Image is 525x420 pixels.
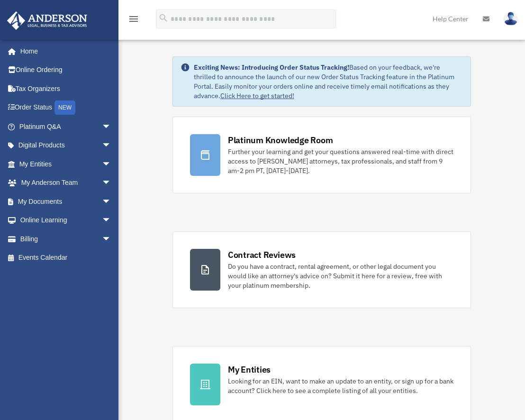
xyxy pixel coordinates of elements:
a: Platinum Q&Aarrow_drop_down [7,117,126,136]
div: Do you have a contract, rental agreement, or other legal document you would like an attorney's ad... [228,262,453,290]
div: My Entities [228,364,271,375]
div: Further your learning and get your questions answered real-time with direct access to [PERSON_NAM... [228,147,453,175]
img: User Pic [504,12,518,26]
i: search [158,13,169,23]
i: menu [128,13,139,25]
a: menu [128,17,139,25]
a: Home [7,42,121,61]
a: Online Ordering [7,61,126,80]
span: arrow_drop_down [102,117,121,137]
span: arrow_drop_down [102,155,121,174]
a: Billingarrow_drop_down [7,229,126,248]
img: Anderson Advisors Platinum Portal [4,11,90,30]
a: Events Calendar [7,248,126,267]
a: Platinum Knowledge Room Further your learning and get your questions answered real-time with dire... [172,117,471,193]
a: Contract Reviews Do you have a contract, rental agreement, or other legal document you would like... [172,231,471,308]
span: arrow_drop_down [102,192,121,211]
a: My Entitiesarrow_drop_down [7,155,126,173]
a: My Documentsarrow_drop_down [7,192,126,211]
a: Tax Organizers [7,79,126,98]
span: arrow_drop_down [102,229,121,249]
a: Order StatusNEW [7,98,126,118]
div: Contract Reviews [228,249,296,261]
strong: Exciting News: Introducing Order Status Tracking! [194,63,349,72]
a: Online Learningarrow_drop_down [7,211,126,230]
a: My Anderson Teamarrow_drop_down [7,173,126,192]
div: Platinum Knowledge Room [228,134,333,146]
div: NEW [54,100,75,115]
span: arrow_drop_down [102,173,121,193]
a: Digital Productsarrow_drop_down [7,136,126,155]
span: arrow_drop_down [102,211,121,230]
a: Click Here to get started! [220,91,294,100]
span: arrow_drop_down [102,136,121,155]
div: Based on your feedback, we're thrilled to announce the launch of our new Order Status Tracking fe... [194,63,463,100]
div: Looking for an EIN, want to make an update to an entity, or sign up for a bank account? Click her... [228,376,453,395]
